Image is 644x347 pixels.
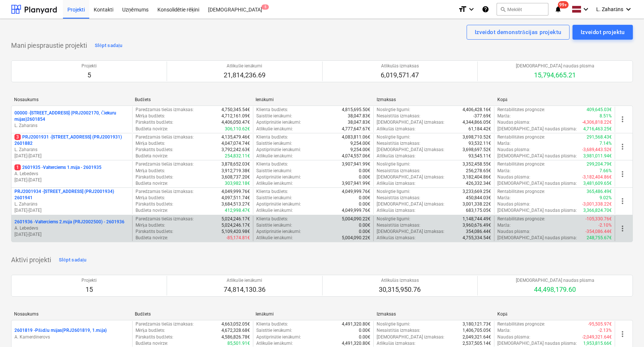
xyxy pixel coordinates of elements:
[221,107,250,113] p: 4,750,345.54€
[256,119,301,126] p: Apstiprinātie ienākumi :
[14,207,129,214] p: [DATE] - [DATE]
[359,201,370,207] p: 0.00€
[14,311,129,317] div: Nosaukums
[377,216,410,222] p: Noslēgtie līgumi :
[607,311,644,347] div: Chat Widget
[463,188,491,195] p: 3,233,669.25€
[342,321,370,327] p: 4,491,320.80€
[377,311,491,317] div: Izmaksas
[224,277,266,284] p: Atlikušie ienākumi
[497,107,545,113] p: Rentabilitātes prognoze :
[516,285,594,294] p: 44,498,179.60
[227,340,250,347] p: 85,501.91€
[221,327,250,334] p: 4,672,328.68€
[256,334,301,340] p: Apstiprinātie ienākumi :
[95,41,123,50] div: Slēpt sadaļu
[618,170,627,178] span: more_vert
[497,195,511,201] p: Marža :
[583,180,612,187] p: 3,481,609.65€
[14,327,129,340] div: 2601819 -Pīlādžu mājas(PRJ2601819, 1.māja)A. Kamerdinerovs
[256,340,293,347] p: Atlikušie ienākumi :
[463,321,491,327] p: 3,180,121.73€
[81,285,97,294] p: 15
[497,161,545,167] p: Rentabilitātes prognoze :
[225,153,250,159] p: 254,832.11€
[225,126,250,132] p: 306,110.62€
[93,40,124,51] button: Slēpt sadaļu
[598,327,612,334] p: -2.13%
[256,97,370,103] div: Ienākumi
[221,134,250,140] p: 4,135,479.46€
[14,327,107,334] p: 2601819 - Pīlādžu mājas(PRJ2601819, 1.māja)
[618,142,627,151] span: more_vert
[467,25,570,40] button: Izveidot demonstrācijas projektu
[598,222,612,228] p: -2.10%
[359,168,370,174] p: 0.00€
[587,235,612,241] p: 248,755.67€
[468,126,491,132] p: 61,184.42€
[136,222,166,228] p: Mērķa budžets :
[57,254,89,266] button: Slēpt sadaļu
[256,161,288,167] p: Klienta budžets :
[81,71,97,80] p: 5
[377,168,420,174] p: Nesaistītās izmaksas :
[463,174,491,180] p: 3,182,404.86€
[342,216,370,222] p: 5,004,090.22€
[221,222,250,228] p: 5,024,246.17€
[342,126,370,132] p: 4,777,647.67€
[221,228,250,235] p: 5,109,420.98€
[585,228,612,235] p: -354,086.44€
[136,201,173,207] p: Pārskatīts budžets :
[463,334,491,340] p: 2,049,321.64€
[14,164,21,170] span: 1
[583,207,612,214] p: 3,366,824.70€
[225,180,250,187] p: 303,982.18€
[377,222,420,228] p: Nesaistītās izmaksas :
[256,180,293,187] p: Atlikušie ienākumi :
[463,340,491,347] p: 2,537,505.14€
[516,71,594,80] p: 15,794,665.21
[256,140,293,147] p: Saistītie ienākumi :
[256,311,370,317] div: Ienākumi
[516,277,594,284] p: [DEMOGRAPHIC_DATA] naudas plūsma
[256,153,293,159] p: Atlikušie ienākumi :
[136,174,173,180] p: Pārskatīts budžets :
[463,235,491,241] p: 4,755,334.54€
[136,119,173,126] p: Pārskatīts budžets :
[466,168,491,174] p: 256,278.65€
[600,195,612,201] p: 9.02%
[342,107,370,113] p: 4,815,695.50€
[225,207,250,214] p: 412,998.47€
[497,340,577,347] p: [DEMOGRAPHIC_DATA] naudas plūsma :
[497,126,577,132] p: [DEMOGRAPHIC_DATA] naudas plūsma :
[466,207,491,214] p: 683,175.05€
[256,216,288,222] p: Klienta budžets :
[359,228,370,235] p: 0.00€
[377,147,444,153] p: [DEMOGRAPHIC_DATA] izmaksas :
[136,161,194,167] p: Paredzamās tiešās izmaksas :
[256,113,293,119] p: Saistītie ienākumi :
[221,147,250,153] p: 3,792,242.63€
[14,147,129,153] p: L. Zaharāns
[583,126,612,132] p: 4,716,463.25€
[136,153,168,159] p: Budžeta novirze :
[466,228,491,235] p: 354,086.44€
[14,134,129,147] p: PRJ2001931 - [STREET_ADDRESS] (PRJ2001931) 2601882
[377,153,416,159] p: Atlikušās izmaksas :
[14,334,129,340] p: A. Kamerdinerovs
[342,161,370,167] p: 3,907,941.99€
[497,134,545,140] p: Rentabilitātes prognoze :
[136,340,168,347] p: Budžeta novirze :
[377,340,416,347] p: Atlikušās izmaksas :
[468,140,491,147] p: 93,532.11€
[473,113,491,119] p: -377.69€
[14,164,101,171] p: 2601935 - Valterciems 1.māja - 2601935
[463,147,491,153] p: 3,698,697.52€
[14,177,129,183] p: [DATE] - [DATE]
[342,235,370,241] p: 5,004,090.22€
[377,228,444,235] p: [DEMOGRAPHIC_DATA] izmaksas :
[463,134,491,140] p: 3,698,710.52€
[582,119,612,126] p: -4,306,818.22€
[377,126,416,132] p: Atlikušās izmaksas :
[136,235,168,241] p: Budžeta novirze :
